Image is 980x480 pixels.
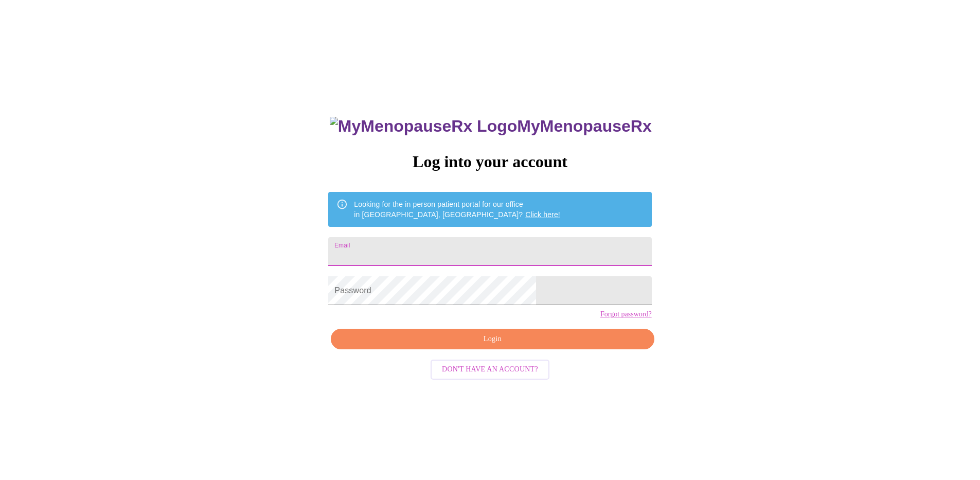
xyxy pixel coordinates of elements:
h3: MyMenopauseRx [330,117,652,136]
a: Don't have an account? [428,364,552,373]
h3: Log into your account [328,152,651,171]
span: Login [343,333,642,346]
div: Looking for the in person patient portal for our office in [GEOGRAPHIC_DATA], [GEOGRAPHIC_DATA]? [354,195,560,224]
a: Forgot password? [600,310,652,318]
button: Don't have an account? [431,360,549,380]
img: MyMenopauseRx Logo [330,117,517,136]
a: Click here! [525,210,560,219]
span: Don't have an account? [442,363,538,376]
button: Login [331,329,654,350]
